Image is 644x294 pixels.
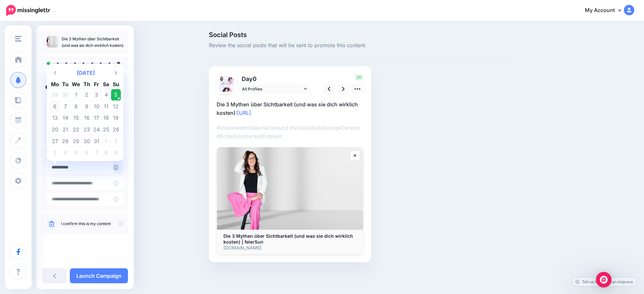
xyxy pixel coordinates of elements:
[223,245,357,251] p: [DOMAIN_NAME]
[61,89,70,101] td: 30
[70,112,82,124] td: 15
[111,147,121,158] td: 9
[219,84,234,100] img: jLEet-7c-77332.jpg
[239,84,310,94] a: All Profiles
[355,74,363,81] span: 20
[111,89,121,101] td: 5
[15,36,21,42] img: menu.png
[54,70,56,75] svg: Previous Month
[111,101,121,113] td: 12
[82,135,92,147] td: 30
[92,79,101,89] th: Fr
[82,79,92,89] th: Th
[82,124,92,136] td: 23
[226,76,234,84] img: 242188144_1617179545154087_6197013731495091527_n-bsa134035.jpg
[61,79,70,89] th: Tu
[49,112,61,124] td: 13
[217,147,363,230] img: Die 3 Mythen über Sichtbarkeit (und was sie dich wirklich kosten) | feierSun
[61,112,70,124] td: 14
[49,101,61,113] td: 6
[111,124,121,136] td: 26
[101,135,111,147] td: 1
[242,86,302,92] span: All Profiles
[70,89,82,101] td: 1
[49,135,61,147] td: 27
[253,75,257,82] span: 0
[47,36,58,47] img: 5ddf52b2ef2307e6cd34e61b811d7e10_thumb.jpg
[101,147,111,158] td: 8
[92,112,101,124] td: 17
[70,101,82,113] td: 8
[111,79,121,89] th: Su
[101,79,111,89] th: Sa
[92,101,101,113] td: 10
[82,112,92,124] td: 16
[62,36,123,49] p: Die 3 Mythen über Sichtbarkeit (und was sie dich wirklich kosten)
[61,147,70,158] td: 4
[223,233,353,245] b: Die 3 Mythen über Sichtbarkeit (und was sie dich wirklich kosten) | feierSun
[61,124,70,136] td: 21
[61,66,111,79] th: Select Month
[101,124,111,136] td: 25
[49,124,61,136] td: 20
[49,89,61,101] td: 29
[217,124,363,140] p: #OnlineweltInflationärGenutzt #VieleSelbstständigeDenken #EchteSichtbarkeitEntsteht
[92,135,101,147] td: 31
[101,112,111,124] td: 18
[101,101,111,113] td: 11
[49,79,61,89] th: Mo
[82,101,92,113] td: 9
[209,41,510,50] span: Review the social posts that will be sent to promote this content.
[101,89,111,101] td: 4
[61,101,70,113] td: 7
[111,135,121,147] td: 2
[111,112,121,124] td: 19
[70,135,82,147] td: 29
[61,221,111,226] a: I confirm this is my content
[6,5,50,16] img: Missinglettr
[237,110,251,116] a: [URL]
[217,100,363,117] p: Die 3 Mythen über Sichtbarkeit (und was sie dich wirklich kosten):
[92,89,101,101] td: 3
[115,70,117,75] svg: Next Month
[70,124,82,136] td: 22
[596,272,612,287] div: Open Intercom Messenger
[239,74,311,84] p: Day
[61,135,70,147] td: 28
[70,79,82,89] th: We
[70,147,82,158] td: 5
[219,76,226,84] img: 1756709712547-77276.png
[92,124,101,136] td: 24
[82,89,92,101] td: 2
[572,277,636,286] a: Tell us how we can improve
[209,32,510,38] span: Social Posts
[49,147,61,158] td: 3
[578,3,634,19] a: My Account
[92,147,101,158] td: 7
[82,147,92,158] td: 6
